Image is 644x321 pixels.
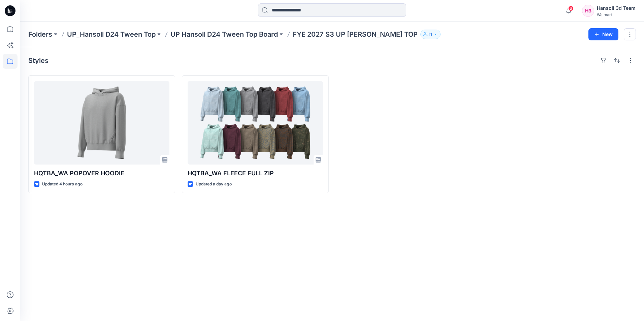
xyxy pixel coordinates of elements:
[28,30,52,39] a: Folders
[34,169,169,178] p: HQTBA_WA POPOVER HOODIE
[588,28,618,40] button: New
[597,4,636,12] div: Hansoll 3d Team
[568,6,574,11] span: 6
[429,31,432,38] p: 11
[34,81,169,165] a: HQTBA_WA POPOVER HOODIE
[28,57,49,65] h4: Styles
[42,181,83,188] p: Updated 4 hours ago
[188,81,323,165] a: HQTBA_WA FLEECE FULL ZIP
[582,5,594,17] div: H3
[293,30,418,39] p: FYE 2027 S3 UP [PERSON_NAME] TOP
[420,30,441,39] button: 11
[188,169,323,178] p: HQTBA_WA FLEECE FULL ZIP
[170,30,278,39] a: UP Hansoll D24 Tween Top Board
[196,181,232,188] p: Updated a day ago
[67,30,156,39] a: UP_Hansoll D24 Tween Top
[597,12,636,17] div: Walmart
